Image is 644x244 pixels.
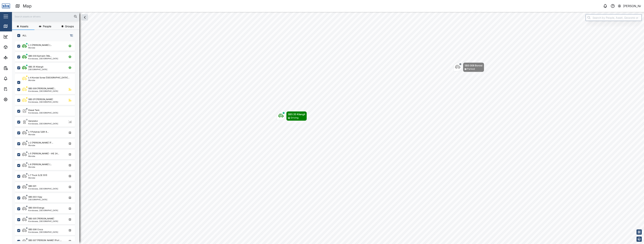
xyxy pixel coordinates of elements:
div: Driving [291,116,298,120]
span: Assets [20,25,28,28]
div: SBS 009 [PERSON_NAME]... [28,87,56,90]
button: [PERSON_NAME] [618,3,641,9]
div: SBS 35 Kilangit [28,65,43,68]
input: Search assets or drivers [14,14,77,19]
div: Sites [10,56,19,60]
div: Korobosea, [GEOGRAPHIC_DATA] [28,112,58,114]
div: Tasks [10,87,20,91]
div: Korobosea, [GEOGRAPHIC_DATA] [28,188,58,190]
div: SBS 004 Eranga [28,206,44,209]
div: SBS 011 [PERSON_NAME] [28,98,53,101]
canvas: Map [12,12,644,244]
div: Korobosea, [GEOGRAPHIC_DATA] [28,220,58,222]
div: L-4 Kondai Sorea ([GEOGRAPHIC_DATA]... [28,76,69,79]
div: Morobe [28,133,49,135]
div: [PERSON_NAME] [623,4,641,8]
div: Morobe [28,144,53,146]
div: Korobosea, [GEOGRAPHIC_DATA] [28,209,58,211]
div: Dashboard [10,35,27,39]
div: Korobosea, [GEOGRAPHIC_DATA] [28,123,58,125]
div: L-1 Pokanas (LBX 8... [28,130,49,133]
div: Korobosea, [GEOGRAPHIC_DATA] [28,231,58,233]
div: Morobe [28,79,69,81]
div: Morobe [28,47,52,49]
div: L-2 [PERSON_NAME] (F... [28,141,53,144]
div: L-6 [PERSON_NAME] (... [28,163,52,166]
div: SBS 005 [PERSON_NAME] [28,217,54,220]
div: Reports [10,66,22,70]
div: SBS 006 Crocs [28,228,43,231]
div: Map marker [454,62,484,72]
div: Map [10,24,18,28]
div: Diesel Tank [28,109,40,112]
span: Groups [65,25,74,28]
div: Alarms [10,76,21,81]
input: Search by People, Asset, Geozone or Place [586,14,642,21]
div: L-7 Truck (LCE 551) [28,174,47,177]
div: Parked [467,67,475,71]
div: Map marker [277,111,307,121]
label: ALL [20,34,27,37]
span: People [43,25,51,28]
div: Map [23,3,32,9]
img: Main Logo [2,2,10,10]
div: Morobe [28,177,47,179]
div: Settings [10,97,23,102]
div: Korobosea, [GEOGRAPHIC_DATA] [28,101,58,103]
div: SBS 008 Borosi [465,64,482,67]
div: SBS 007 [PERSON_NAME] (Port ... [28,239,62,242]
div: Morobe [28,166,52,168]
div: L-3 [PERSON_NAME] (... [28,44,52,47]
div: Korobosea, [GEOGRAPHIC_DATA] [28,90,58,92]
div: Assets [10,45,21,49]
div: L-5 [PERSON_NAME] - IAE 24... [28,152,59,155]
div: grid [15,40,79,241]
div: SBS 001 [28,185,36,188]
div: [GEOGRAPHIC_DATA] [28,199,47,200]
div: SBS 030 Ephraim (We... [28,54,51,58]
div: SBS 35 Kilangit [288,112,305,116]
div: Morobe [28,155,59,157]
div: Generator [28,119,38,123]
div: [GEOGRAPHIC_DATA] [28,68,47,70]
div: Korobosea, [GEOGRAPHIC_DATA] [28,58,58,59]
div: SBS 003 Vijay [28,195,42,199]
